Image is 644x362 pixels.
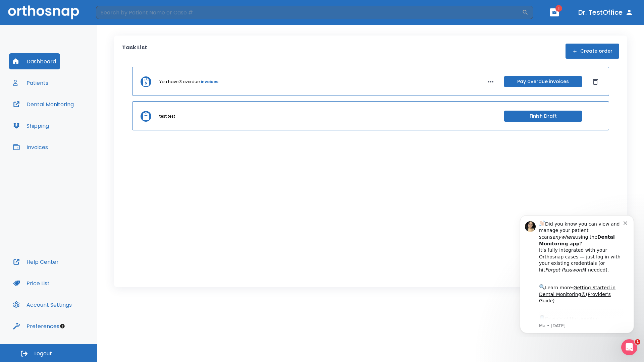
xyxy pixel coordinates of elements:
[8,5,79,19] img: Orthosnap
[555,5,562,12] span: 1
[59,323,65,329] div: Tooltip anchor
[504,111,582,122] button: Finish Draft
[9,118,53,134] button: Shipping
[590,76,601,87] button: Dismiss
[29,107,89,119] a: App Store
[504,76,582,87] button: Pay overdue invoices
[29,114,114,120] p: Message from Ma, sent 6w ago
[201,79,218,85] a: invoices
[9,96,78,112] button: Dental Monitoring
[159,79,200,85] p: You have 3 overdue
[9,75,52,91] button: Patients
[566,44,619,59] button: Create order
[122,44,147,59] p: Task List
[9,297,76,313] button: Account Settings
[159,113,175,119] p: test test
[510,209,644,337] iframe: Intercom notifications message
[9,139,52,155] button: Invoices
[576,6,636,18] button: Dr. TestOffice
[9,275,54,291] button: Price List
[29,105,114,139] div: Download the app: | ​ Let us know if you need help getting started!
[34,350,52,357] span: Logout
[9,53,60,69] button: Dashboard
[96,6,522,19] input: Search by Patient Name or Case #
[9,254,63,270] button: Help Center
[9,318,63,334] button: Preferences
[114,10,119,16] button: Dismiss notification
[621,339,637,355] iframe: Intercom live chat
[635,339,640,345] span: 1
